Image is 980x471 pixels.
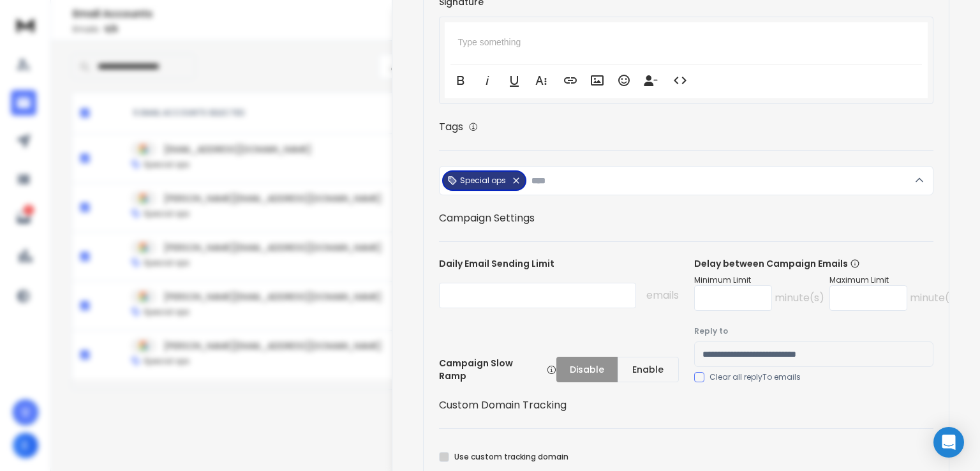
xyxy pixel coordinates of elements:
[439,119,463,135] h1: Tags
[612,68,636,93] button: Emoticons
[646,288,679,303] p: emails
[439,357,556,382] p: Campaign Slow Ramp
[639,68,663,93] button: Insert Unsubscribe Link
[475,68,500,93] button: Italic (Ctrl+I)
[709,372,801,382] label: Clear all replyTo emails
[449,68,473,93] button: Bold (Ctrl+B)
[439,398,933,413] h1: Custom Domain Tracking
[585,68,609,93] button: Insert Image (Ctrl+P)
[910,290,960,306] p: minute(s)
[558,68,583,93] button: Insert Link (Ctrl+K)
[454,452,568,462] label: Use custom tracking domain
[439,257,678,275] p: Daily Email Sending Limit
[439,211,933,226] h1: Campaign Settings
[618,357,679,382] button: Enable
[668,68,692,93] button: Code View
[556,357,618,382] button: Disable
[460,176,506,186] p: Special ops
[933,427,964,458] div: Open Intercom Messenger
[829,275,960,285] p: Maximum Limit
[694,275,824,285] p: Minimum Limit
[529,68,553,93] button: More Text
[694,257,960,270] p: Delay between Campaign Emails
[775,290,824,306] p: minute(s)
[694,326,933,336] label: Reply to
